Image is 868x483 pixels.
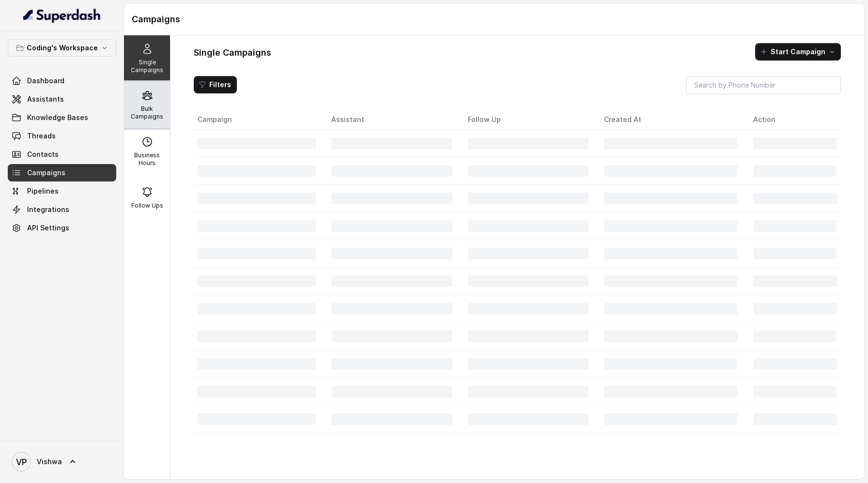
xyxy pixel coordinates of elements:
text: VP [16,457,27,467]
p: Coding's Workspace [27,42,98,54]
p: Follow Ups [131,202,163,210]
a: Contacts [8,146,116,163]
span: API Settings [27,223,69,233]
th: Assistant [324,110,460,130]
button: Start Campaign [755,43,841,60]
input: Search by Phone Number [686,76,841,94]
th: Created At [596,110,745,130]
button: Coding's Workspace [8,39,116,57]
span: Assistants [27,94,64,104]
a: Campaigns [8,164,116,181]
span: Campaigns [27,168,65,178]
span: Threads [27,131,56,141]
a: Assistants [8,91,116,108]
p: Single Campaigns [128,59,166,74]
a: Vishwa [8,448,116,475]
th: Campaign [194,110,324,130]
a: Pipelines [8,182,116,200]
p: Bulk Campaigns [128,105,166,121]
button: Filters [194,76,237,93]
a: API Settings [8,219,116,237]
p: Business Hours [128,151,166,167]
span: Knowledge Bases [27,113,88,122]
a: Dashboard [8,72,116,90]
span: Dashboard [27,76,64,86]
span: Integrations [27,205,69,214]
a: Integrations [8,201,116,218]
th: Action [745,110,841,130]
th: Follow Up [460,110,597,130]
h1: Campaigns [132,12,856,27]
span: Contacts [27,150,59,159]
h1: Single Campaigns [194,45,271,60]
span: Vishwa [37,457,62,467]
a: Knowledge Bases [8,109,116,126]
img: light.svg [23,8,101,23]
span: Pipelines [27,186,59,196]
a: Threads [8,127,116,145]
